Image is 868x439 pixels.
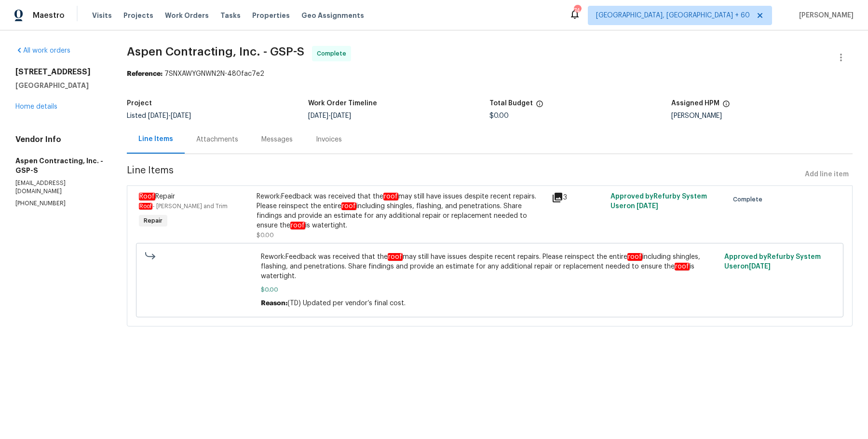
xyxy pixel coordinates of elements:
[261,252,719,281] span: Rework:Feedback was received that the may still have issues despite recent repairs. Please reinsp...
[127,71,163,77] b: Reference:
[308,100,377,107] h5: Work Order Timeline
[489,100,533,107] h5: Total Budget
[15,103,57,110] a: Home details
[15,156,104,175] h5: Aspen Contracting, Inc. - GSP-S
[610,193,707,210] span: Approved by Refurby System User on
[196,135,238,144] div: Attachments
[123,11,153,20] span: Projects
[795,11,854,20] span: [PERSON_NAME]
[637,203,658,210] span: [DATE]
[388,253,403,261] em: roof
[341,202,356,210] em: roof
[316,135,342,144] div: Invoices
[127,46,304,57] span: Aspen Contracting, Inc. - GSP-S
[627,253,642,261] em: roof
[675,263,690,270] em: roof
[15,67,104,77] h2: [STREET_ADDRESS]
[148,113,168,119] span: [DATE]
[290,222,305,229] em: roof
[257,192,545,230] div: Rework:Feedback was received that the may still have issues despite recent repairs. Please reinsp...
[171,113,191,119] span: [DATE]
[724,254,821,270] span: Approved by Refurby System User on
[127,100,152,107] h5: Project
[536,100,543,113] span: The total cost of line items that have been proposed by Opendoor. This sum includes line items th...
[33,11,65,20] span: Maestro
[308,113,328,119] span: [DATE]
[671,113,853,119] div: [PERSON_NAME]
[489,113,509,119] span: $0.00
[15,135,104,144] h4: Vendor Info
[138,134,173,144] div: Line Items
[331,113,351,119] span: [DATE]
[317,49,350,58] span: Complete
[140,216,166,226] span: Repair
[552,192,605,203] div: 3
[139,203,152,210] em: Roof
[574,6,581,15] div: 744
[722,100,730,113] span: The hpm assigned to this work order.
[127,113,191,119] span: Listed
[308,113,351,119] span: -
[15,47,70,54] a: All work orders
[127,166,801,184] span: Line Items
[148,113,191,119] span: -
[15,179,104,196] p: [EMAIL_ADDRESS][DOMAIN_NAME]
[220,12,241,19] span: Tasks
[92,11,112,20] span: Visits
[139,193,175,200] span: Repair
[257,232,274,238] span: $0.00
[15,81,104,90] h5: [GEOGRAPHIC_DATA]
[749,263,771,270] span: [DATE]
[139,203,228,209] span: - [PERSON_NAME] and Trim
[261,285,719,295] span: $0.00
[301,11,364,20] span: Geo Assignments
[261,300,287,307] span: Reason:
[596,11,750,20] span: [GEOGRAPHIC_DATA], [GEOGRAPHIC_DATA] + 60
[671,100,719,107] h5: Assigned HPM
[15,199,104,208] p: [PHONE_NUMBER]
[733,195,766,204] span: Complete
[139,193,155,200] em: Roof
[127,69,853,79] div: 7SNXAWYGNWN2N-480fac7e2
[383,193,398,200] em: roof
[165,11,209,20] span: Work Orders
[287,300,406,307] span: (TD) Updated per vendor’s final cost.
[261,135,293,144] div: Messages
[252,11,290,20] span: Properties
